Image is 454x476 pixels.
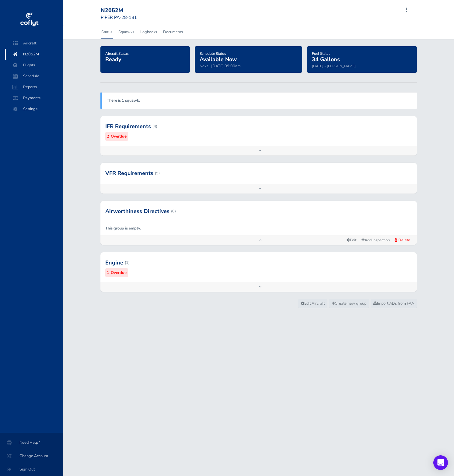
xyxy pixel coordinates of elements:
[11,82,57,93] span: Reports
[398,237,410,243] span: Delete
[200,56,237,63] span: Available Now
[11,38,57,49] span: Aircraft
[371,299,417,308] a: Import ADs from FAA
[312,56,340,63] span: 34 Gallons
[11,103,57,114] span: Settings
[101,14,137,20] small: PIPER PA-28-181
[332,301,366,306] span: Create new group
[107,98,140,103] a: There is 1 squawk.
[347,237,356,243] span: Edit
[140,25,158,39] a: Logbooks
[393,237,412,243] button: Delete
[101,7,145,14] div: N2052M
[7,464,56,475] span: Sign Out
[7,437,56,448] span: Need Help?
[344,236,359,244] a: Edit
[329,299,369,308] a: Create new group
[111,270,127,276] small: Overdue
[11,71,57,82] span: Schedule
[200,49,237,63] a: Schedule StatusAvailable Now
[105,56,121,63] span: Ready
[7,450,56,461] span: Change Account
[373,301,414,306] span: Import ADs from FAA
[118,25,135,39] a: Squawks
[11,60,57,71] span: Flights
[359,236,393,245] a: Add inspection
[101,25,113,39] a: Status
[105,226,141,231] strong: This group is empty.
[105,51,129,56] span: Aircraft Status
[162,25,183,39] a: Documents
[111,133,127,140] small: Overdue
[19,11,39,29] img: coflyt logo
[312,64,356,68] small: [DATE] - [PERSON_NAME]
[298,299,327,308] a: Edit Aircraft
[312,51,330,56] span: Fuel Status
[11,49,57,60] span: N2052M
[433,455,448,470] div: Open Intercom Messenger
[200,63,241,69] span: Next - [DATE] 09:00am
[11,93,57,103] span: Payments
[301,301,325,306] span: Edit Aircraft
[200,51,226,56] span: Schedule Status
